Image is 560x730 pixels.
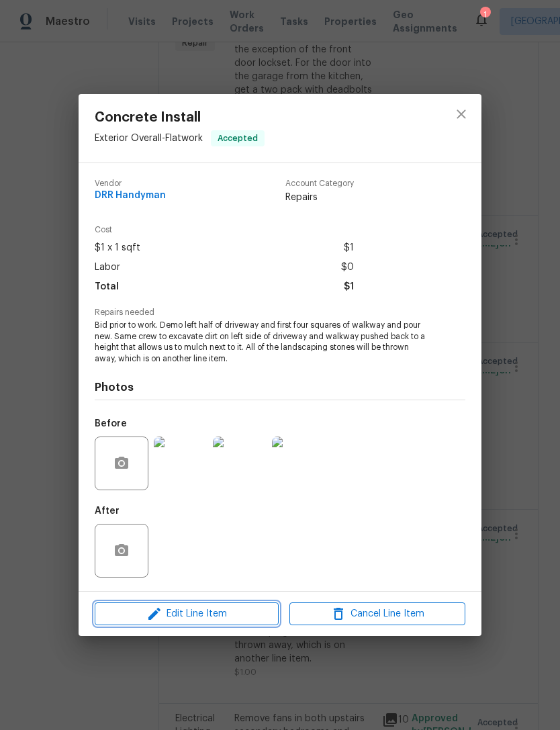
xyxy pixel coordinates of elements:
h4: Photos [95,381,465,394]
span: $1 [344,277,354,297]
button: close [445,98,477,130]
h5: After [95,506,120,516]
span: Cancel Line Item [293,606,461,623]
span: Bid prior to work. Demo left half of driveway and first four squares of walkway and pour new. Sam... [95,320,428,365]
button: Edit Line Item [95,602,279,626]
span: Account Category [285,179,354,188]
span: Vendor [95,179,166,188]
span: $1 [344,238,354,258]
button: Cancel Line Item [289,602,465,626]
span: Edit Line Item [99,606,275,623]
span: Accepted [212,132,263,145]
span: Concrete Install [95,110,265,125]
div: 1 [480,8,489,21]
span: Repairs [285,191,354,204]
h5: Before [95,419,127,428]
span: Total [95,277,119,297]
span: $1 x 1 sqft [95,238,140,258]
span: Exterior Overall - Flatwork [95,133,203,142]
span: Labor [95,258,120,277]
span: Cost [95,226,354,234]
span: Repairs needed [95,308,465,317]
span: DRR Handyman [95,191,166,201]
span: $0 [341,258,354,277]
